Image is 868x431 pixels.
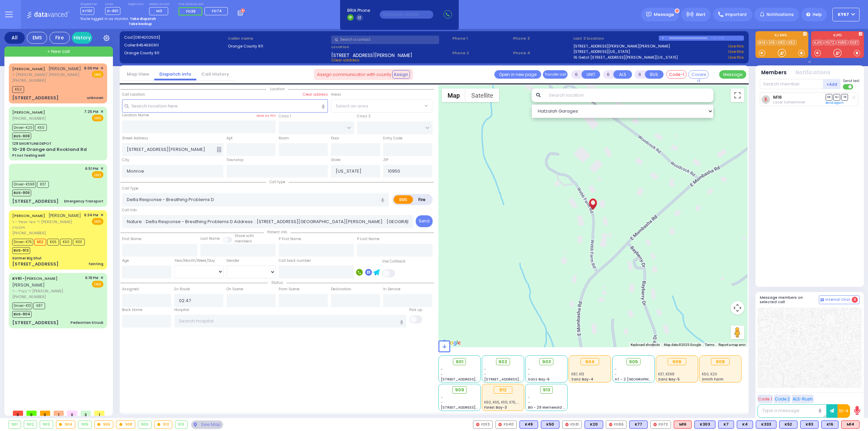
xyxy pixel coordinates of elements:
span: 902 [498,358,507,365]
label: Use Callback [382,259,406,264]
span: SO [833,94,840,100]
span: Location [267,86,288,92]
label: KJ EMS... [755,34,808,38]
span: KY67 [838,12,849,18]
span: K65 [47,239,59,246]
span: 1 [54,411,64,416]
span: ✕ [100,275,103,281]
button: Internal Chat 4 [819,295,860,304]
span: [PHONE_NUMBER] [12,116,46,121]
a: Dispatch info [154,71,196,77]
span: - [441,367,443,372]
span: [PHONE_NUMBER] [12,294,46,299]
span: ר' בערל - ר' [PERSON_NAME] [12,288,83,294]
img: comment-alt.png [821,298,824,302]
button: UNIT [581,70,600,79]
div: BLS [800,420,818,429]
button: Map camera controls [731,301,744,315]
span: Clear address [331,57,359,63]
button: Show satellite imagery [466,89,499,102]
span: K101 [73,239,85,246]
span: 7:25 PM [84,109,98,114]
div: K52 [779,420,797,429]
span: 6:19 PM [85,275,98,280]
span: 0 [67,411,77,416]
label: Age [122,258,129,263]
div: FD40 [495,420,517,429]
span: - [528,395,530,400]
label: Room [279,136,289,141]
span: - [528,400,530,405]
span: BUS-912 [12,247,30,254]
div: [STREET_ADDRESS] [12,319,59,326]
span: 913 [543,387,550,393]
span: M3 [156,8,162,14]
span: Send text [843,78,860,83]
span: 0 [26,411,37,416]
div: K77 [629,420,648,429]
input: Search location here [122,99,328,112]
button: ALS-Rush [792,395,814,403]
div: FD72 [650,420,671,429]
a: Map View [122,71,154,77]
a: M16 [773,95,782,100]
span: Notifications [767,12,794,18]
div: K20 [585,420,603,429]
span: Internal Chat [825,297,850,302]
input: Search location [545,89,714,102]
button: Members [761,69,787,77]
span: ר' [PERSON_NAME]' [PERSON_NAME] [12,72,81,78]
div: 908 [711,358,730,366]
span: - [484,367,486,372]
label: On Scene [226,287,243,292]
span: EMS [92,218,103,225]
span: BRIA Phone [347,7,370,14]
img: red-radio-icon.svg [653,423,657,426]
label: Fire units on call [178,2,230,6]
label: Entry Code [383,136,402,141]
label: From Scene [279,287,299,292]
a: Use this [728,55,744,60]
a: [PERSON_NAME] [12,276,58,281]
label: Gender [226,258,239,263]
label: Destination [331,287,351,292]
span: + New call [47,48,70,55]
img: red-radio-icon.svg [476,423,479,426]
span: - [441,395,443,400]
div: [STREET_ADDRESS] [12,198,59,205]
div: 904 [56,421,75,428]
strong: Take backup [129,21,152,26]
span: 0 [13,411,23,416]
button: KY67 [832,8,860,21]
span: Phone 2 [452,50,511,56]
span: Assign communicator with county [317,71,391,78]
span: Important [725,12,747,18]
span: 1 [94,411,104,416]
span: Other building occupants [217,147,221,152]
div: 902 [24,421,37,428]
button: Message [719,70,746,79]
button: Covered [688,70,709,79]
div: M14 [841,420,860,429]
img: red-radio-icon.svg [565,423,569,426]
label: Cad: [124,35,225,40]
div: BLS [541,420,559,429]
label: Location Name [122,113,149,118]
span: - [615,372,617,377]
div: Year/Month/Week/Day [174,258,223,263]
img: red-radio-icon.svg [498,423,502,426]
span: 3 [81,411,91,416]
span: EMS [92,71,103,78]
label: Night unit [128,2,143,6]
div: BLS [821,420,839,429]
div: K303 [694,420,715,429]
button: Code 1 [757,395,773,403]
button: Assign [392,70,410,78]
label: KJFD [811,34,864,38]
div: EMS [27,32,47,44]
span: Driver-K398 [12,181,36,188]
label: Assigned [122,287,139,292]
span: Sanz Bay-5 [658,377,680,382]
span: 6:34 PM [84,213,98,218]
span: K50 [35,124,47,131]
